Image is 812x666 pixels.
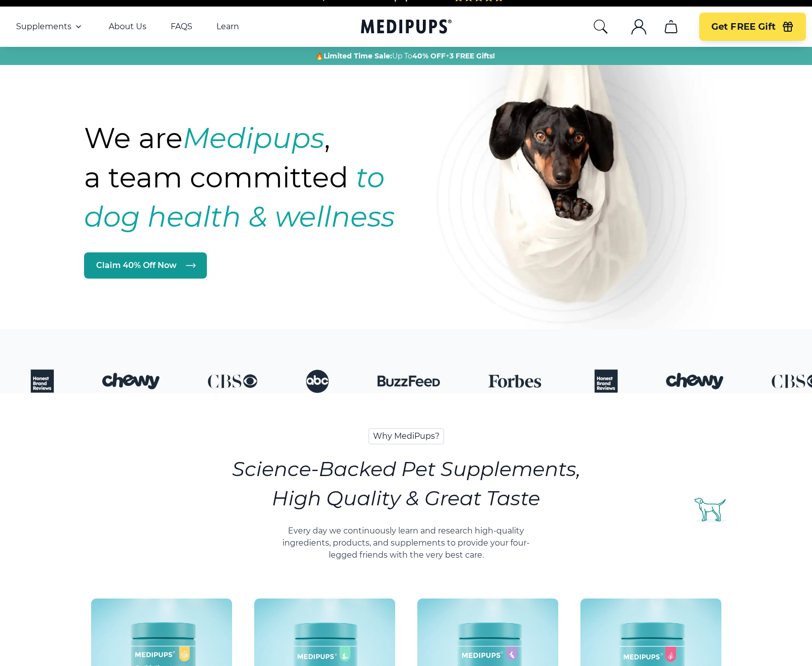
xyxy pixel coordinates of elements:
[109,22,146,32] a: About Us
[16,22,71,32] span: Supplements
[16,21,85,33] button: Supplements
[171,22,192,32] a: FAQS
[271,525,542,561] p: Every day we continuously learn and research high-quality ingredients, products, and supplements ...
[361,17,452,38] a: Medipups
[84,252,207,279] a: Claim 40% Off Now
[711,21,776,33] span: Get FREE Gift
[699,13,806,41] button: Get FREE Gift
[183,121,324,155] strong: Medipups
[239,3,573,13] span: Made In The [GEOGRAPHIC_DATA] from domestic & globally sourced ingredients
[627,15,651,39] button: account
[84,118,453,236] h1: We are , a team committed
[232,454,580,513] h2: Science-Backed Pet Supplements, High Quality & Great Taste
[315,51,495,61] span: 🔥 Up To +
[593,19,609,35] button: search
[659,15,683,39] button: cart
[368,428,444,444] span: Why MediPups?
[216,22,239,32] a: Learn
